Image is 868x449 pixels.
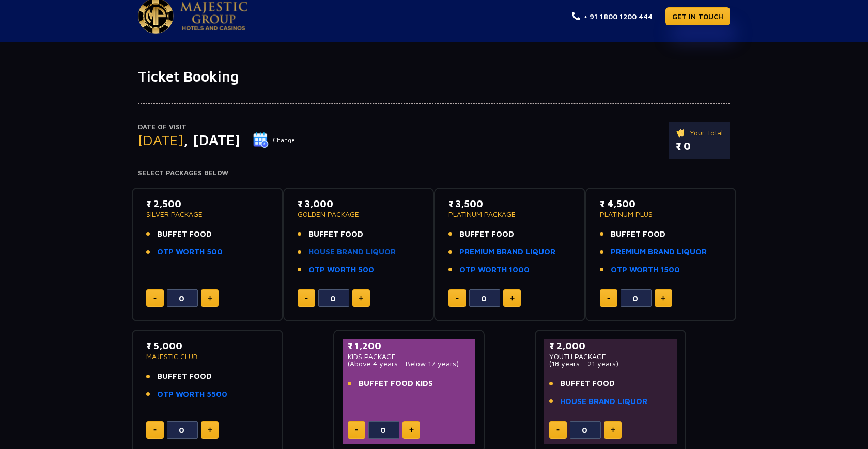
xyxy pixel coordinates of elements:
[676,127,723,138] p: Your Total
[560,378,615,390] span: BUFFET FOOD
[348,360,470,367] p: (Above 4 years - Below 17 years)
[348,339,470,353] p: ₹ 1,200
[560,396,647,408] a: HOUSE BRAND LIQUOR
[183,131,240,148] span: , [DATE]
[308,264,374,276] a: OTP WORTH 500
[180,2,247,30] img: Majestic Pride
[661,296,665,301] img: plus
[459,246,555,258] a: PREMIUM BRAND LIQUOR
[409,427,414,432] img: plus
[253,132,296,148] button: Change
[298,197,420,211] p: ₹ 3,000
[600,197,722,211] p: ₹ 4,500
[146,339,269,353] p: ₹ 5,000
[355,429,358,431] img: minus
[611,228,665,240] span: BUFFET FOOD
[157,246,223,258] a: OTP WORTH 500
[157,389,227,400] a: OTP WORTH 5500
[157,228,212,240] span: BUFFET FOOD
[138,68,730,85] h1: Ticket Booking
[298,211,420,218] p: GOLDEN PACKAGE
[549,339,672,353] p: ₹ 2,000
[611,427,615,432] img: plus
[611,246,707,258] a: PREMIUM BRAND LIQUOR
[146,353,269,360] p: MAJESTIC CLUB
[146,211,269,218] p: SILVER PACKAGE
[459,228,514,240] span: BUFFET FOOD
[138,169,730,177] h4: Select Packages Below
[146,197,269,211] p: ₹ 2,500
[549,353,672,360] p: YOUTH PACKAGE
[153,298,157,299] img: minus
[138,122,296,132] p: Date of Visit
[359,296,363,301] img: plus
[305,298,308,299] img: minus
[572,11,653,22] a: + 91 1800 1200 444
[308,228,363,240] span: BUFFET FOOD
[348,353,470,360] p: KIDS PACKAGE
[138,131,183,148] span: [DATE]
[676,138,723,154] p: ₹ 0
[510,296,515,301] img: plus
[556,429,560,431] img: minus
[600,211,722,218] p: PLATINUM PLUS
[153,429,157,431] img: minus
[157,370,212,382] span: BUFFET FOOD
[308,246,396,258] a: HOUSE BRAND LIQUOR
[208,427,212,432] img: plus
[676,127,687,138] img: ticket
[611,264,680,276] a: OTP WORTH 1500
[459,264,530,276] a: OTP WORTH 1000
[448,197,571,211] p: ₹ 3,500
[359,378,433,390] span: BUFFET FOOD KIDS
[456,298,459,299] img: minus
[208,296,212,301] img: plus
[448,211,571,218] p: PLATINUM PACKAGE
[607,298,610,299] img: minus
[549,360,672,367] p: (18 years - 21 years)
[665,7,730,25] a: GET IN TOUCH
